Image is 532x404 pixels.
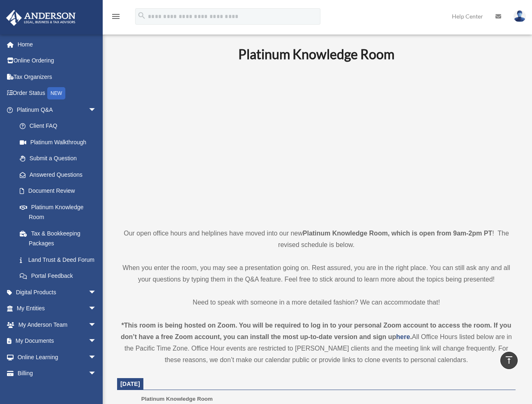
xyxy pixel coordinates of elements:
[12,183,109,199] a: Document Review
[193,74,440,212] iframe: 231110_Toby_KnowledgeRoom
[111,14,121,21] a: menu
[6,69,109,85] a: Tax Organizers
[137,11,146,20] i: search
[88,284,105,301] span: arrow_drop_down
[117,228,516,251] p: Our open office hours and helplines have moved into our new ! The revised schedule is below.
[111,12,121,21] i: menu
[117,297,516,308] p: Need to speak with someone in a more detailed fashion? We can accommodate that!
[12,199,105,225] a: Platinum Knowledge Room
[6,85,109,102] a: Order StatusNEW
[514,10,526,22] img: User Pic
[4,10,78,26] img: Anderson Advisors Platinum Portal
[12,268,109,284] a: Portal Feedback
[120,381,140,387] span: [DATE]
[121,322,511,340] strong: *This room is being hosted on Zoom. You will be required to log in to your personal Zoom account ...
[6,349,109,365] a: Online Learningarrow_drop_down
[12,134,109,150] a: Platinum Walkthrough
[504,355,514,365] i: vertical_align_top
[88,316,105,333] span: arrow_drop_down
[6,102,109,118] a: Platinum Q&Aarrow_drop_down
[12,150,109,167] a: Submit a Question
[88,102,105,118] span: arrow_drop_down
[12,166,109,183] a: Answered Questions
[396,333,410,340] a: here
[88,365,105,382] span: arrow_drop_down
[6,284,109,300] a: Digital Productsarrow_drop_down
[12,252,109,268] a: Land Trust & Deed Forum
[6,300,109,317] a: My Entitiesarrow_drop_down
[6,333,109,349] a: My Documentsarrow_drop_down
[117,262,516,285] p: When you enter the room, you may see a presentation going on. Rest assured, you are in the right ...
[6,53,109,69] a: Online Ordering
[88,333,105,350] span: arrow_drop_down
[141,396,213,402] span: Platinum Knowledge Room
[88,349,105,366] span: arrow_drop_down
[47,87,65,99] div: NEW
[500,352,518,369] a: vertical_align_top
[6,36,109,53] a: Home
[303,230,492,237] strong: Platinum Knowledge Room, which is open from 9am-2pm PT
[238,46,394,62] b: Platinum Knowledge Room
[12,225,109,252] a: Tax & Bookkeeping Packages
[88,300,105,317] span: arrow_drop_down
[6,316,109,333] a: My Anderson Teamarrow_drop_down
[410,333,412,340] strong: .
[117,320,516,366] div: All Office Hours listed below are in the Pacific Time Zone. Office Hour events are restricted to ...
[12,118,109,134] a: Client FAQ
[6,365,109,382] a: Billingarrow_drop_down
